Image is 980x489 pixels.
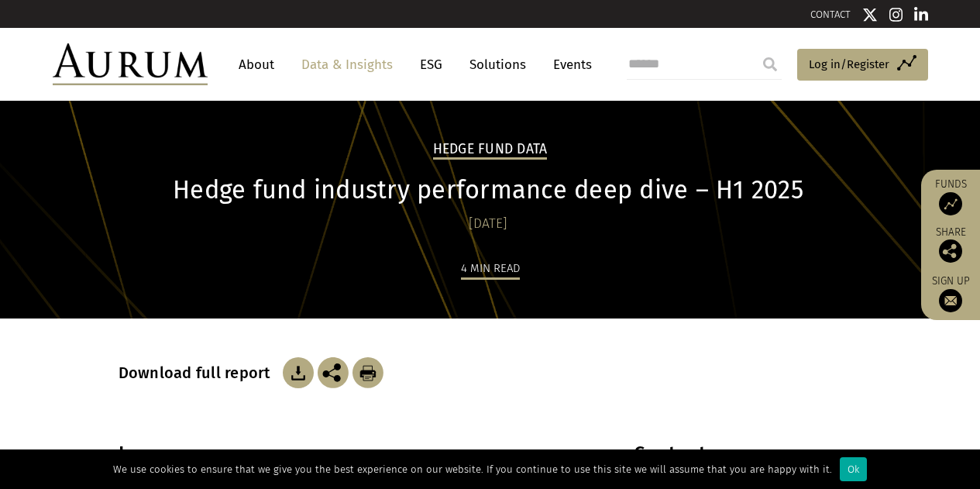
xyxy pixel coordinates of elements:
a: ESG [412,50,450,79]
img: Share this post [939,239,962,263]
h1: Hedge fund industry performance deep dive – H1 2025 [119,175,858,205]
img: Linkedin icon [914,7,928,22]
a: Sign up [929,274,972,312]
h3: Contents: [634,443,858,466]
img: Share this post [318,357,349,388]
img: Aurum [53,43,208,85]
a: Log in/Register [797,49,928,81]
img: Access Funds [939,192,962,215]
img: Sign up to our newsletter [939,289,962,312]
img: Download Article [283,357,314,388]
a: Solutions [462,50,534,79]
input: Submit [755,49,786,80]
a: Funds [929,177,972,215]
a: Events [545,50,592,79]
div: [DATE] [119,213,858,235]
h3: In summary… [119,443,600,466]
img: Twitter icon [862,7,878,22]
a: CONTACT [810,9,851,20]
img: Download Article [352,357,383,388]
a: Data & Insights [294,50,401,79]
h3: Download full report [119,363,279,382]
span: Log in/Register [809,55,889,74]
img: Instagram icon [889,7,903,22]
h2: Hedge Fund Data [433,141,548,160]
div: Share [929,227,972,263]
div: 4 min read [461,259,520,280]
a: About [231,50,282,79]
div: Ok [840,457,867,481]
